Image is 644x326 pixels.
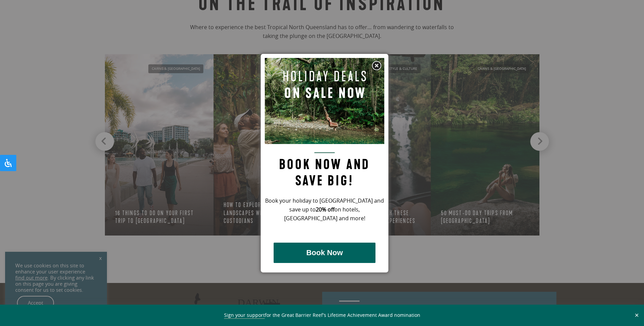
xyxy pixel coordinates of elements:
svg: Open Accessibility Panel [4,159,12,167]
p: Book your holiday to [GEOGRAPHIC_DATA] and save up to on hotels, [GEOGRAPHIC_DATA] and more! [265,197,384,223]
h2: Book now and save big! [265,152,384,189]
button: Book Now [274,243,375,263]
button: Close [633,312,641,318]
img: Close [371,61,382,71]
img: Pop up image for Holiday Packages [265,58,384,144]
span: for the Great Barrier Reef’s Lifetime Achievement Award nomination [224,312,420,319]
strong: 20% off [316,206,334,213]
a: Sign your support [224,312,265,319]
